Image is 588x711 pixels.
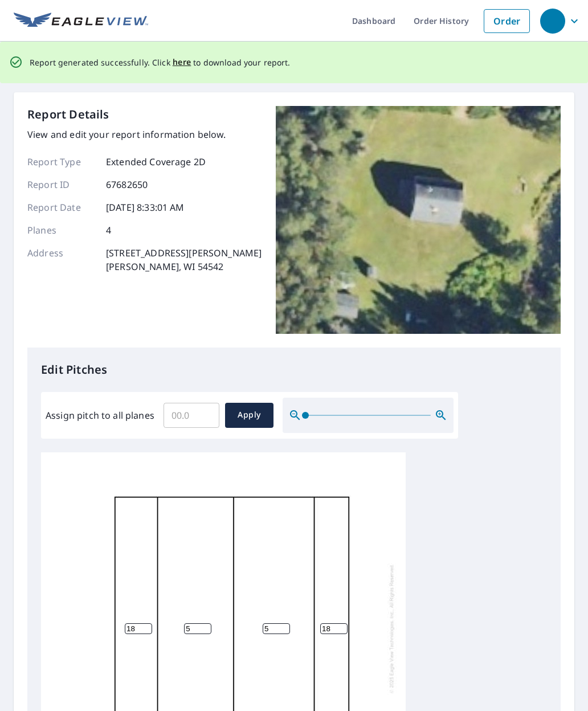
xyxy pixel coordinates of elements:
button: Apply [225,403,273,428]
p: Report Details [27,106,109,123]
button: here [173,55,191,70]
p: Extended Coverage 2D [106,155,206,169]
p: 4 [106,223,111,237]
input: 00.0 [164,399,219,431]
p: Report Date [27,201,96,214]
p: Report generated successfully. Click to download your report. [30,55,291,70]
img: EV Logo [14,13,148,30]
label: Assign pitch to all planes [46,408,154,422]
p: Address [27,246,96,273]
p: Planes [27,223,96,237]
p: [STREET_ADDRESS][PERSON_NAME] [PERSON_NAME], WI 54542 [106,246,262,273]
p: Report ID [27,178,96,191]
span: Apply [234,408,264,422]
p: Edit Pitches [41,361,547,378]
img: Top image [276,106,561,334]
p: 67682650 [106,178,148,191]
p: Report Type [27,155,96,169]
p: [DATE] 8:33:01 AM [106,201,185,214]
a: Order [484,9,530,33]
p: View and edit your report information below. [27,128,262,141]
